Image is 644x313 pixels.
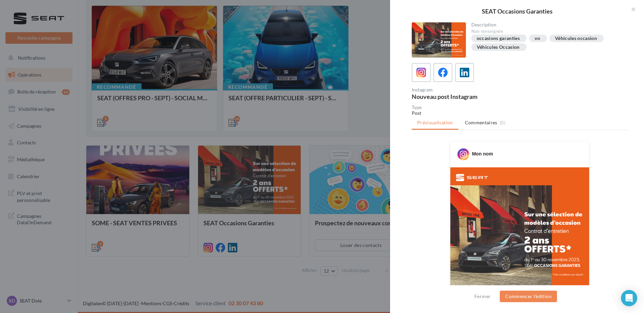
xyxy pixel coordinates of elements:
[412,93,517,100] div: Nouveau post Instagram
[472,150,493,157] div: Mon nom
[477,45,520,50] div: Véhicules Occasion
[535,36,540,41] div: vo
[465,119,497,126] span: Commentaires
[500,291,557,302] button: Commencer l'édition
[621,290,637,306] div: Open Intercom Messenger
[472,292,493,300] button: Fermer
[412,87,517,92] div: Instagram
[555,36,597,41] div: Véhicules occasion
[477,36,520,41] div: occasions garanties
[471,28,623,35] div: Non renseignée
[401,8,633,14] div: SEAT Occasions Garanties
[500,120,506,125] span: (0)
[412,105,628,110] div: Type
[471,22,623,27] div: Description
[412,110,628,117] div: Post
